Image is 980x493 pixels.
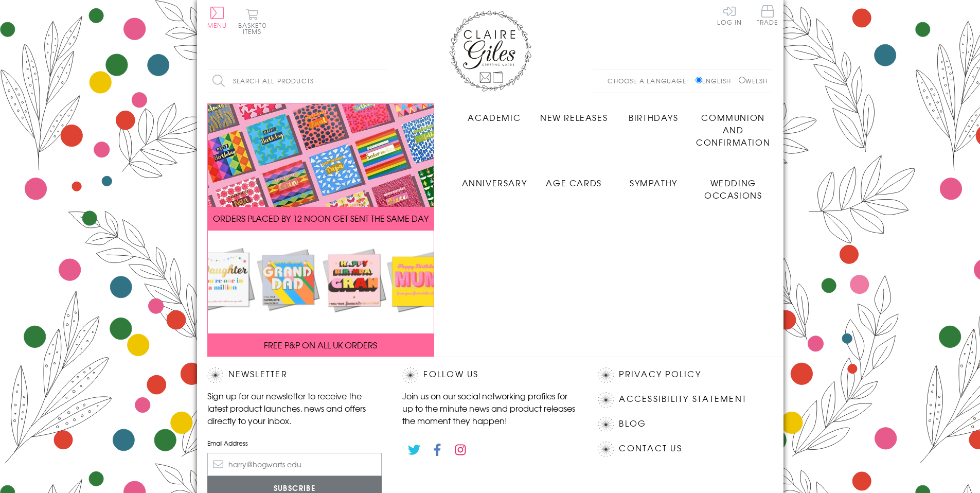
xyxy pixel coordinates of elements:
input: English [696,77,702,83]
span: Sympathy [630,177,678,189]
h2: Newsletter [207,367,382,383]
label: Welsh [739,76,768,85]
input: Welsh [739,77,745,83]
input: harry@hogwarts.edu [207,453,382,476]
a: Wedding Occasions [693,169,773,201]
span: FREE P&P ON ALL UK ORDERS [264,339,377,351]
span: Academic [468,111,521,124]
a: Sympathy [614,169,693,189]
label: English [696,76,736,85]
span: 0 items [243,21,266,36]
input: Search all products [207,69,387,93]
a: New Releases [534,103,614,124]
p: Join us on our social networking profiles for up to the minute news and product releases the mome... [402,390,577,427]
a: Academic [455,103,534,124]
p: Choose a language: [608,76,693,85]
input: Search [377,69,387,93]
span: Anniversary [462,177,527,189]
a: Contact Us [619,442,682,455]
span: Menu [207,21,227,30]
button: Basket0 items [238,8,266,34]
span: Birthdays [629,111,678,124]
span: ORDERS PLACED BY 12 NOON GET SENT THE SAME DAY [213,212,429,224]
a: Communion and Confirmation [693,103,773,148]
h2: Follow Us [402,367,577,383]
span: Communion and Confirmation [696,111,770,148]
img: Claire Giles Greetings Cards [449,10,531,92]
a: Trade [757,5,778,27]
span: Age Cards [546,177,601,189]
a: Birthdays [614,103,693,124]
a: Blog [619,417,646,431]
span: Trade [757,5,778,25]
label: Email Address [207,438,382,448]
span: Wedding Occasions [704,177,762,201]
span: New Releases [540,111,608,124]
p: Sign up for our newsletter to receive the latest product launches, news and offers directly to yo... [207,390,382,427]
a: Anniversary [455,169,534,189]
a: Accessibility Statement [619,392,747,406]
button: Menu [207,7,227,28]
a: Privacy Policy [619,367,701,381]
a: Log In [717,5,742,25]
a: Age Cards [534,169,614,189]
